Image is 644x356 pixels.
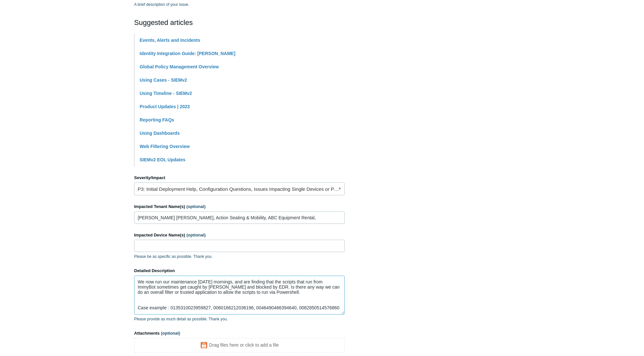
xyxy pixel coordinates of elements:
a: Global Policy Management Overview [140,64,219,69]
span: (optional) [187,233,206,237]
a: SIEMv2 EOL Updates [140,157,185,162]
a: Web Filtering Overview [140,144,190,149]
a: Using Timeline - SIEMv2 [140,91,192,96]
span: (optional) [161,331,180,336]
label: Severity/Impact [134,175,345,181]
a: Using Dashboards [140,131,180,136]
label: Attachments [134,330,345,337]
p: A brief description of your issue. [134,2,345,7]
label: Detailed Description [134,268,345,274]
h2: Suggested articles [134,17,345,28]
a: Reporting FAQs [140,117,174,122]
label: Impacted Tenant Name(s) [134,203,345,210]
label: Impacted Device Name(s) [134,232,345,238]
a: Using Cases - SIEMv2 [140,77,187,83]
p: Please be as specific as possible. Thank you. [134,254,345,259]
p: Please provide as much detail as possible. Thank you. [134,316,345,322]
a: Identity Integration Guide: [PERSON_NAME] [140,51,236,56]
a: Product Updates | 2023 [140,104,190,109]
a: Events, Alerts and Incidents [140,38,200,43]
a: P3: Initial Deployment Help, Configuration Questions, Issues Impacting Single Devices or Past Out... [134,182,345,195]
span: (optional) [186,204,205,209]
